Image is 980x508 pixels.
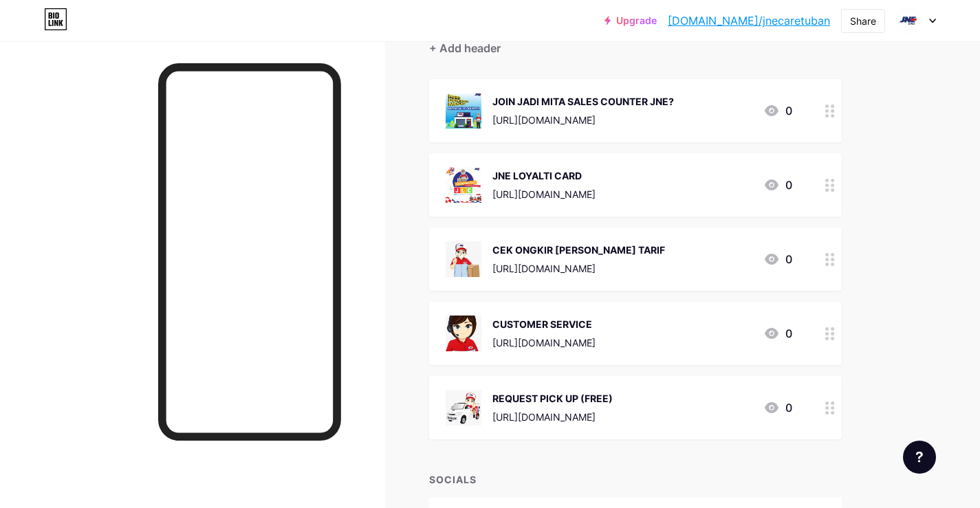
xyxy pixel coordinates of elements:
img: CEK ONGKIR DAN TARIF [446,241,481,277]
div: 0 [763,177,792,193]
img: JOIN JADI MITA SALES COUNTER JNE? [446,93,481,129]
img: jnecaretuban [895,8,922,34]
div: 0 [763,325,792,342]
div: 0 [763,251,792,267]
a: [DOMAIN_NAME]/jnecaretuban [668,12,830,29]
div: SOCIALS [429,472,842,487]
div: + Add header [429,40,501,56]
div: [URL][DOMAIN_NAME] [492,410,613,424]
img: CUSTOMER SERVICE [446,316,481,351]
div: Share [850,14,876,28]
div: JNE LOYALTI CARD [492,168,596,183]
a: Upgrade [605,15,657,26]
img: REQUEST PICK UP (FREE) [446,390,481,426]
div: [URL][DOMAIN_NAME] [492,261,665,276]
img: JNE LOYALTI CARD [446,167,481,203]
div: CEK ONGKIR [PERSON_NAME] TARIF [492,243,665,257]
div: CUSTOMER SERVICE [492,317,596,331]
div: [URL][DOMAIN_NAME] [492,187,596,201]
div: 0 [763,102,792,119]
div: [URL][DOMAIN_NAME] [492,113,674,127]
div: JOIN JADI MITA SALES COUNTER JNE? [492,94,674,109]
div: [URL][DOMAIN_NAME] [492,335,596,350]
div: REQUEST PICK UP (FREE) [492,391,613,406]
div: 0 [763,399,792,416]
